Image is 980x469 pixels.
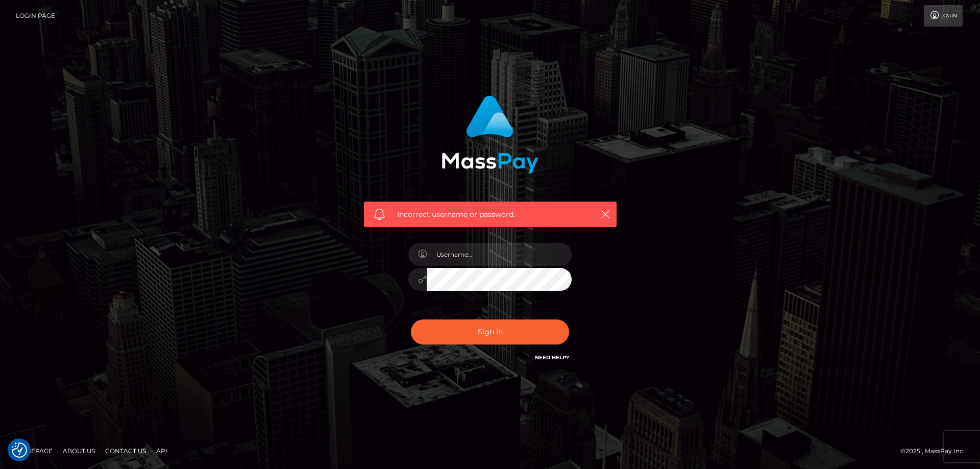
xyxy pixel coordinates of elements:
[152,443,171,459] a: API
[411,319,569,344] button: Sign in
[101,443,150,459] a: Contact Us
[16,5,55,27] a: Login Page
[11,443,57,459] a: Homepage
[900,446,972,457] div: © 2025 , MassPay Inc.
[427,243,572,266] input: Username...
[12,442,27,458] button: Consent Preferences
[535,354,569,361] a: Need Help?
[12,442,27,458] img: Revisit consent button
[442,95,538,174] img: MassPay Login
[924,5,963,27] a: Login
[59,443,99,459] a: About Us
[397,209,583,220] span: Incorrect username or password.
